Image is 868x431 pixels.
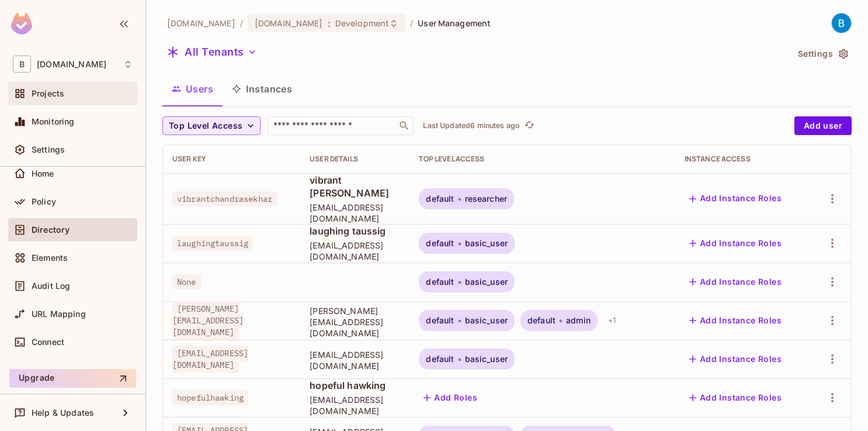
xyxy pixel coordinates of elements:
[527,316,555,325] span: default
[32,117,75,126] span: Monitoring
[255,18,323,29] span: [DOMAIN_NAME]
[335,18,389,29] span: Development
[793,44,852,63] button: Settings
[32,253,68,263] span: Elements
[327,19,331,28] span: :
[310,154,400,164] div: User Details
[172,390,248,405] span: hopefulhawking
[426,239,454,248] span: default
[162,43,262,61] button: All Tenants
[603,311,620,330] div: + 1
[172,301,244,340] span: [PERSON_NAME][EMAIL_ADDRESS][DOMAIN_NAME]
[520,119,536,133] span: Click to refresh data
[426,316,454,325] span: default
[685,234,786,253] button: Add Instance Roles
[465,194,508,204] span: researcher
[419,154,665,164] div: Top Level Access
[685,388,786,407] button: Add Instance Roles
[162,74,223,104] button: Users
[223,74,301,104] button: Instances
[32,145,65,154] span: Settings
[832,13,851,33] img: Bradley Herrup
[32,169,54,178] span: Home
[310,225,400,237] span: laughing taussig
[32,89,64,98] span: Projects
[9,369,136,388] button: Upgrade
[685,350,786,368] button: Add Instance Roles
[32,281,70,291] span: Audit Log
[310,174,400,199] span: vibrant [PERSON_NAME]
[240,18,243,29] li: /
[32,309,86,319] span: URL Mapping
[685,154,800,164] div: Instance Access
[13,56,31,73] span: B
[310,394,400,416] span: [EMAIL_ADDRESS][DOMAIN_NAME]
[162,116,261,135] button: Top Level Access
[418,18,491,29] span: User Management
[172,191,277,206] span: vibrantchandrasekhar
[169,119,242,133] span: Top Level Access
[465,354,508,364] span: basic_user
[419,388,482,407] button: Add Roles
[310,379,400,392] span: hopeful hawking
[410,18,413,29] li: /
[426,194,454,204] span: default
[37,60,106,69] span: Workspace: buckstop.com
[566,316,591,325] span: admin
[172,274,201,289] span: None
[32,337,64,347] span: Connect
[310,202,400,224] span: [EMAIL_ADDRESS][DOMAIN_NAME]
[685,311,786,330] button: Add Instance Roles
[685,273,786,291] button: Add Instance Roles
[167,18,235,29] span: the active workspace
[310,349,400,371] span: [EMAIL_ADDRESS][DOMAIN_NAME]
[426,354,454,364] span: default
[685,189,786,208] button: Add Instance Roles
[310,305,400,339] span: [PERSON_NAME][EMAIL_ADDRESS][DOMAIN_NAME]
[32,197,56,206] span: Policy
[11,13,32,35] img: SReyMgAAAABJRU5ErkJggg==
[32,408,94,418] span: Help & Updates
[465,239,508,248] span: basic_user
[522,119,536,133] button: refresh
[465,316,508,325] span: basic_user
[426,277,454,287] span: default
[794,116,852,135] button: Add user
[525,120,534,132] span: refresh
[172,346,248,373] span: [EMAIL_ADDRESS][DOMAIN_NAME]
[465,277,508,287] span: basic_user
[32,225,70,235] span: Directory
[310,240,400,262] span: [EMAIL_ADDRESS][DOMAIN_NAME]
[423,121,520,130] p: Last Updated 6 minutes ago
[172,236,253,251] span: laughingtaussig
[172,154,291,164] div: User Key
